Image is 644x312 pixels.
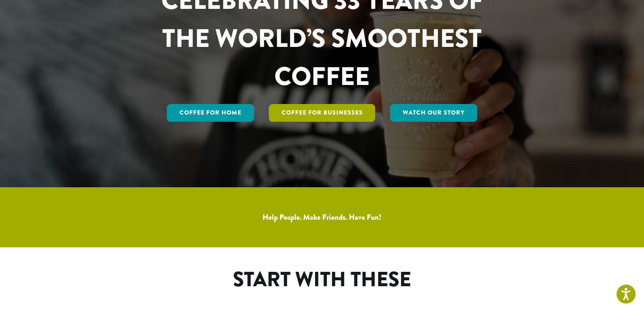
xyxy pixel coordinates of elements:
[390,104,477,122] a: Watch Our Story
[167,104,254,122] a: Coffee for Home
[269,104,376,122] a: Coffee For Businesses
[141,268,503,292] h1: Start With These
[263,212,381,223] a: Help People. Make Friends. Have Fun!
